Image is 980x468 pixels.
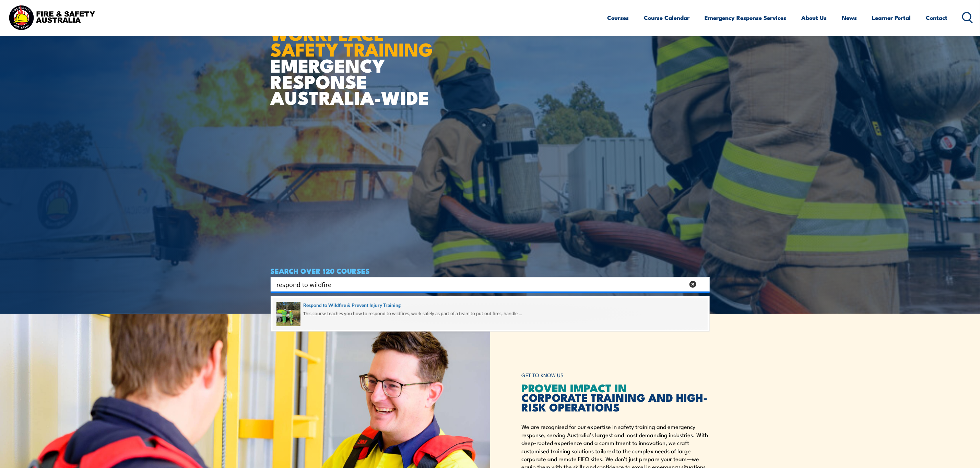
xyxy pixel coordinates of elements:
[271,19,433,63] strong: WORKPLACE SAFETY TRAINING
[522,383,710,411] h2: CORPORATE TRAINING AND HIGH-RISK OPERATIONS
[278,280,686,289] form: Search form
[522,379,627,396] span: PROVEN IMPACT IN
[872,9,911,27] a: Learner Portal
[698,280,707,289] button: Search magnifier button
[277,279,685,290] input: Search input
[705,9,787,27] a: Emergency Response Services
[522,369,710,382] h6: GET TO KNOW US
[926,9,948,27] a: Contact
[644,9,690,27] a: Course Calendar
[802,9,827,27] a: About Us
[276,301,704,309] a: Respond to Wildfire & Prevent Injury Training
[271,267,710,274] h4: SEARCH OVER 120 COURSES
[842,9,857,27] a: News
[607,9,629,27] a: Courses
[271,8,438,105] h1: EMERGENCY RESPONSE AUSTRALIA-WIDE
